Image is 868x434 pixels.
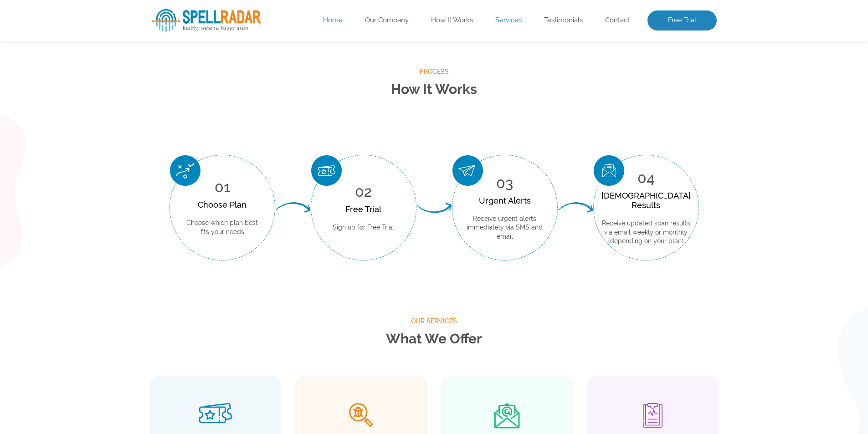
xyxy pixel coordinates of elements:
h2: What We Offer [152,327,717,351]
a: Services [495,16,522,25]
img: Urgent Alerts [452,155,483,186]
img: Scan Result [594,155,624,186]
p: Sign up for Free Trial [333,223,394,232]
img: Free Webiste Analysis [493,52,675,61]
div: Urgent Alerts [466,196,544,205]
span: 04 [637,169,655,186]
a: Home [323,16,343,25]
span: Our Services [152,316,717,327]
p: Enter your website’s URL to see spelling mistakes, broken links and more [152,78,477,107]
div: Free Trial [333,204,394,214]
img: Free Month Trial [199,403,232,423]
p: Receive urgent alerts immediately via SMS and email [466,214,544,241]
img: SpellRadar [152,9,261,32]
img: Malware Virus Scan [349,403,373,427]
span: Free [152,37,209,69]
img: Immediate Alerts [494,403,520,429]
img: Free Trial [311,155,342,186]
h1: Website Analysis [152,37,477,69]
a: Free Trial [647,10,717,31]
p: Receive updated scan results via email weekly or monthly (depending on your plan) [601,219,691,246]
img: Free Webiste Analysis [491,30,717,184]
p: Choose which plan best fits your needs [184,219,261,236]
a: Our Company [365,16,409,25]
input: Enter Your URL [152,114,402,138]
span: 02 [355,183,372,200]
div: [DEMOGRAPHIC_DATA] Results [601,191,691,210]
button: Scan Website [152,148,233,170]
h2: How It Works [152,77,717,102]
span: Process [152,66,717,77]
div: Choose Plan [184,200,261,209]
a: Testimonials [544,16,583,25]
a: Contact [605,16,630,25]
span: 01 [215,179,230,195]
span: 03 [496,174,513,191]
img: Choose Plan [170,155,200,186]
a: How It Works [431,16,473,25]
img: Bi Weekly Reports [643,403,663,428]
